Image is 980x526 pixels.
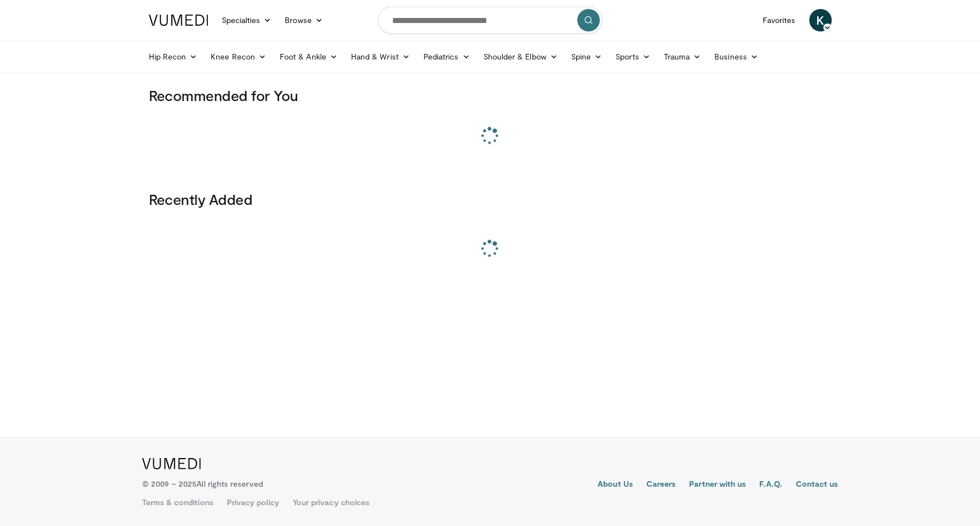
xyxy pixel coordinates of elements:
a: F.A.Q. [759,478,782,492]
a: Favorites [756,9,803,31]
a: Contact us [796,478,838,492]
a: Privacy policy [227,497,279,508]
p: © 2009 – 2025 [142,478,263,490]
a: Foot & Ankle [273,45,344,68]
a: Partner with us [689,478,746,492]
a: Spine [564,45,609,68]
a: Your privacy choices [293,497,370,508]
a: Browse [278,9,330,31]
a: Careers [646,478,676,492]
a: Hand & Wrist [344,45,417,68]
img: VuMedi Logo [149,15,208,26]
a: Terms & conditions [142,497,213,508]
input: Search topics, interventions [378,7,603,34]
a: Hip Recon [142,45,204,68]
a: Sports [609,45,657,68]
span: All rights reserved [197,479,262,488]
a: Pediatrics [417,45,477,68]
a: Trauma [657,45,708,68]
h3: Recommended for You [149,86,832,104]
a: Specialties [215,9,279,31]
a: K [809,9,832,31]
a: Knee Recon [204,45,273,68]
img: VuMedi Logo [142,458,201,469]
h3: Recently Added [149,190,832,208]
a: About Us [598,478,633,492]
a: Business [708,45,765,68]
a: Shoulder & Elbow [477,45,564,68]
